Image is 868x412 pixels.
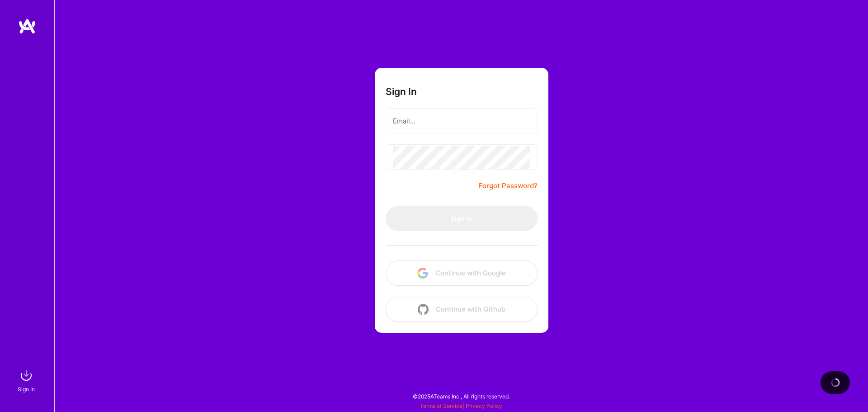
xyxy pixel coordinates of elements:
[54,385,868,407] div: © 2025 ATeams Inc., All rights reserved.
[418,304,429,315] img: icon
[420,403,462,409] a: Terms of Service
[18,384,35,394] div: Sign In
[19,366,35,394] a: sign inSign In
[386,86,417,97] h3: Sign In
[393,109,530,133] input: Email...
[420,403,502,409] span: |
[18,18,36,34] img: logo
[830,378,840,388] img: loading
[417,268,428,279] img: icon
[17,366,35,384] img: sign in
[386,297,538,322] button: Continue with Github
[386,206,538,231] button: Sign In
[386,260,538,286] button: Continue with Google
[466,403,502,409] a: Privacy Policy
[479,180,538,191] a: Forgot Password?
